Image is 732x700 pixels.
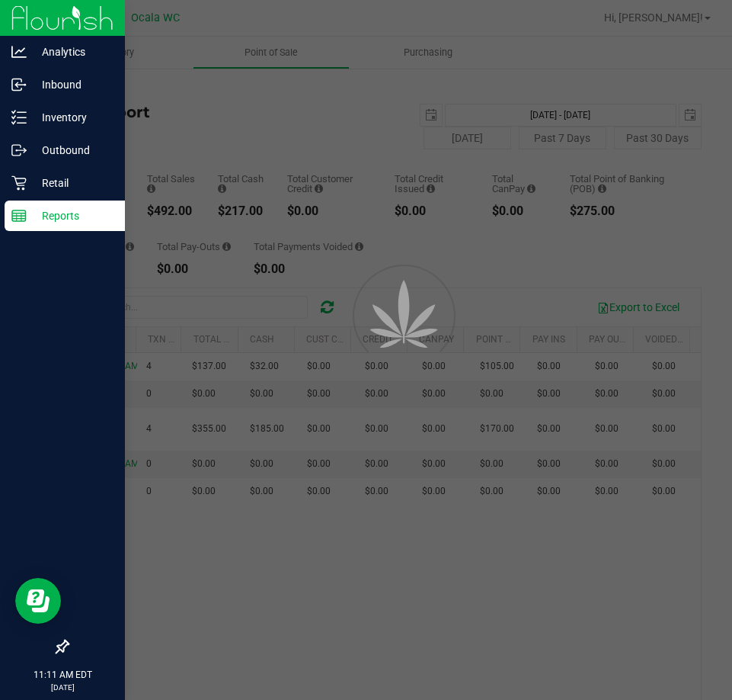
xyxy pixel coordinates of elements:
[11,175,27,191] inline-svg: Retail
[27,43,118,61] p: Analytics
[27,174,118,192] p: Retail
[27,207,118,225] p: Reports
[7,682,118,693] p: [DATE]
[7,668,118,682] p: 11:11 AM EDT
[15,578,61,624] iframe: Resource center
[11,143,27,158] inline-svg: Outbound
[27,141,118,159] p: Outbound
[11,44,27,59] inline-svg: Analytics
[11,110,27,125] inline-svg: Inventory
[11,77,27,92] inline-svg: Inbound
[27,75,118,94] p: Inbound
[27,108,118,127] p: Inventory
[11,208,27,223] inline-svg: Reports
